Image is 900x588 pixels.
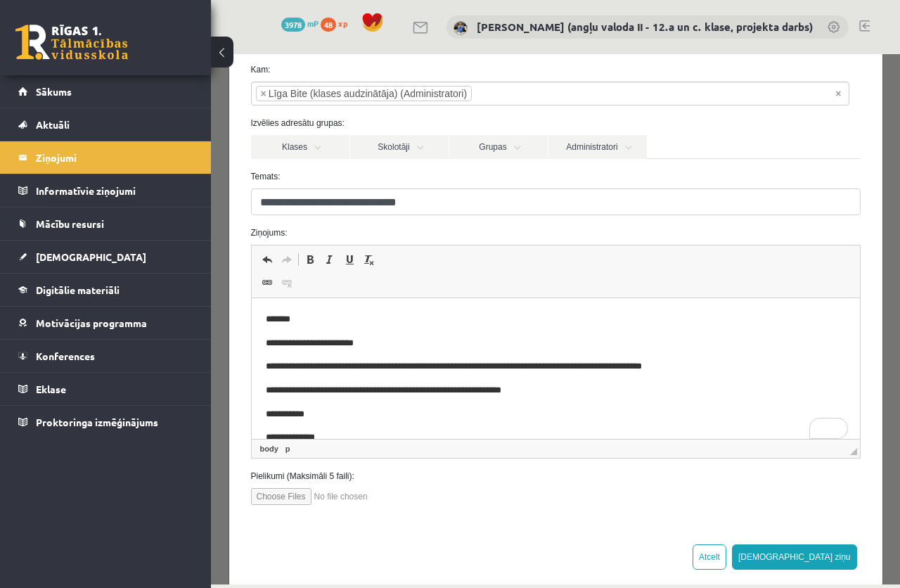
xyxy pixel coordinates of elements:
[36,416,158,428] span: Proktoringa izmēģinājums
[477,20,813,34] a: [PERSON_NAME] (angļu valoda II - 12.a un c. klase, projekta darbs)
[30,416,660,428] label: Pielikumi (Maksimāli 5 faili):
[18,174,193,207] a: Informatīvie ziņojumi
[18,241,193,273] a: [DEMOGRAPHIC_DATA]
[321,18,354,29] a: 48 xp
[36,350,95,362] span: Konferences
[36,141,193,174] legend: Ziņojumi
[46,196,66,215] a: Undo (Ctrl+Z)
[36,250,146,263] span: [DEMOGRAPHIC_DATA]
[18,274,193,306] a: Digitālie materiāli
[46,388,70,401] a: body element
[30,172,660,185] label: Ziņojums:
[109,196,129,215] a: Italic (Ctrl+I)
[18,307,193,339] a: Motivācijas programma
[36,118,70,131] span: Aktuāli
[338,18,347,29] span: xp
[639,394,646,401] span: Resize
[211,54,900,584] iframe: To enrich screen reader interactions, please activate Accessibility in Grammarly extension settings
[18,340,193,372] a: Konferences
[18,207,193,240] a: Mācību resursi
[72,388,82,401] a: p element
[41,244,649,385] iframe: Editor, wiswyg-editor-47433800003460-1759981156-28
[36,85,72,98] span: Sākums
[18,406,193,438] a: Proktoringa izmēģinājums
[321,18,336,32] span: 48
[66,196,86,215] a: Redo (Ctrl+Y)
[18,373,193,405] a: Eklase
[15,25,128,60] a: Rīgas 1. Tālmācības vidusskola
[18,108,193,141] a: Aktuāli
[129,196,148,215] a: Underline (Ctrl+U)
[281,18,305,32] span: 3978
[337,81,436,105] a: Administratori
[66,219,86,238] a: Unlink
[36,217,104,230] span: Mācību resursi
[148,196,168,215] a: Remove Format
[18,75,193,108] a: Sākums
[36,174,193,207] legend: Informatīvie ziņojumi
[46,219,66,238] a: Link (Ctrl+K)
[30,116,660,129] label: Temats:
[36,317,147,329] span: Motivācijas programma
[307,18,319,29] span: mP
[36,283,120,296] span: Digitālie materiāli
[454,21,468,35] img: Katrīne Laizāne (angļu valoda II - 12.a un c. klase, projekta darbs)
[521,490,646,516] button: [DEMOGRAPHIC_DATA] ziņu
[281,18,319,29] a: 3978 mP
[89,196,109,215] a: Bold (Ctrl+B)
[36,383,66,395] span: Eklase
[238,81,337,105] a: Grupas
[482,490,515,516] button: Atcelt
[18,141,193,174] a: Ziņojumi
